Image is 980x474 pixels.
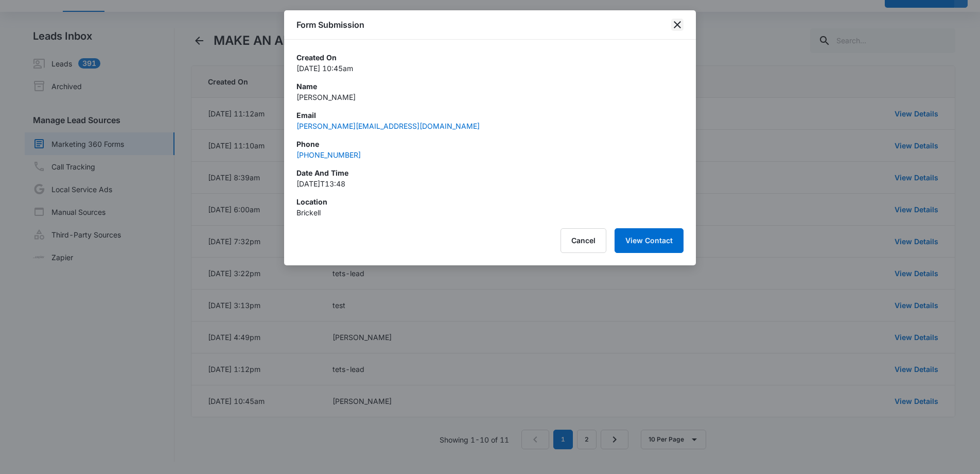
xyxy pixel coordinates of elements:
[296,196,684,207] p: Location
[671,19,684,31] button: close
[296,63,684,74] p: [DATE] 10:45am
[296,122,480,130] a: [PERSON_NAME][EMAIL_ADDRESS][DOMAIN_NAME]
[296,92,684,103] p: [PERSON_NAME]
[296,139,684,149] p: Phone
[296,178,684,189] p: [DATE]T13:48
[561,228,606,253] button: Cancel
[296,52,684,63] p: Created On
[296,110,684,121] p: Email
[296,19,364,31] h1: Form Submission
[296,207,684,218] p: Brickell
[296,167,684,178] p: Date and Time
[615,228,684,253] button: View Contact
[296,81,684,92] p: Name
[296,150,361,159] a: [PHONE_NUMBER]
